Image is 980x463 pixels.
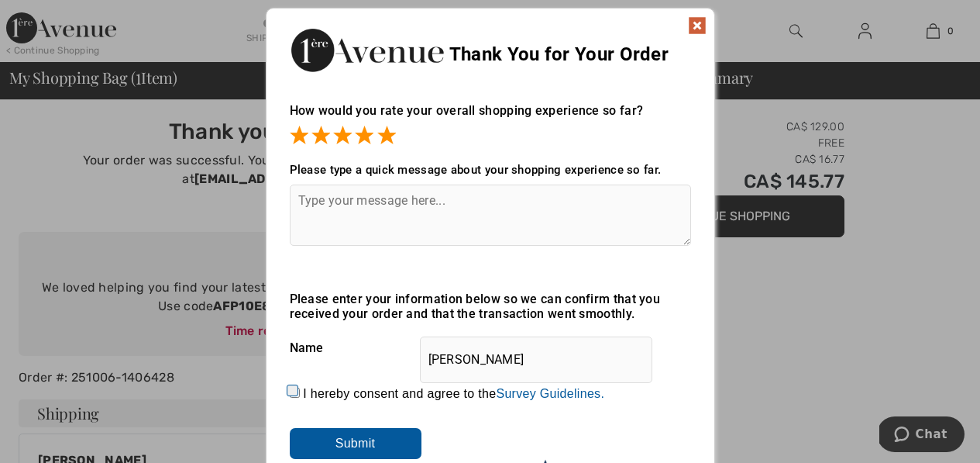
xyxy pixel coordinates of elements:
span: Thank You for Your Order [449,43,669,65]
div: Please enter your information below so we can confirm that you received your order and that the t... [290,292,691,321]
div: Name [290,329,691,368]
img: Thank You for Your Order [290,24,445,76]
label: I hereby consent and agree to the [303,387,604,401]
img: x [688,16,707,35]
a: Survey Guidelines. [496,387,604,400]
div: How would you rate your overall shopping experience so far? [290,88,691,147]
div: Please type a quick message about your shopping experience so far. [290,163,691,177]
span: Chat [36,11,68,25]
input: Submit [290,428,421,459]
